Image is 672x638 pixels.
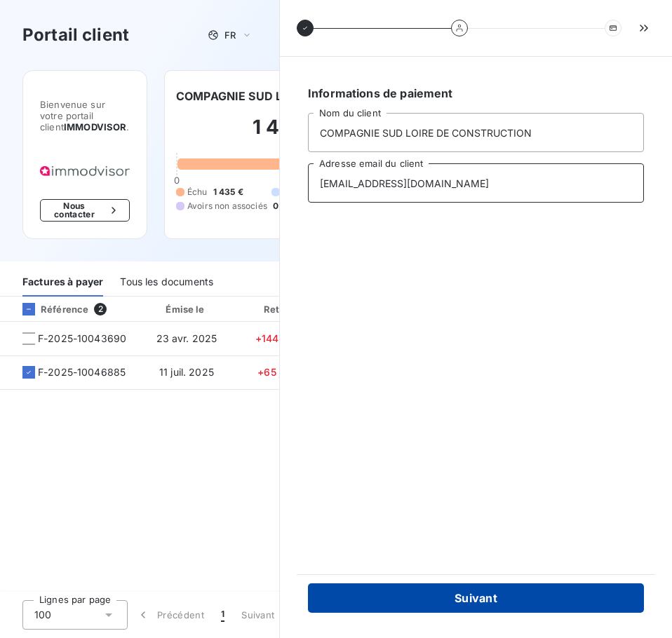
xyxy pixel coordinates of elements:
input: placeholder [308,163,644,203]
h6: Informations de paiement [308,85,644,102]
span: 11 juil. 2025 [159,366,214,378]
button: Nous contacter [40,199,130,222]
span: 2 [94,303,107,315]
div: Tous les documents [120,267,213,297]
button: Précédent [128,600,213,630]
span: 100 [34,608,51,622]
span: Bienvenue sur votre portail client . [40,99,130,133]
span: F-2025-10046885 [38,365,126,379]
input: placeholder [308,113,644,152]
h2: 1 435,10 € [176,114,424,154]
div: Référence [11,303,88,315]
span: F-2025-10043690 [38,332,126,346]
span: IMMODVISOR [64,121,127,133]
span: FR [224,29,236,41]
span: +65 jours [257,366,302,378]
h3: Portail client [22,22,129,48]
button: Suivant [308,583,644,613]
span: 1 435 € [213,186,243,198]
span: Échu [187,186,208,198]
div: Factures à payer [22,267,103,297]
button: 1 [213,600,233,630]
div: Émise le [140,302,232,316]
img: Company logo [40,166,130,177]
h6: COMPAGNIE SUD LOIRE DE CONSTRUCTION [176,88,424,104]
span: 0 [174,175,180,186]
div: Retard [238,302,323,316]
button: Suivant [233,600,304,630]
span: Avoirs non associés [187,200,267,212]
span: +144 jours [255,332,306,344]
span: 1 [221,608,224,622]
span: 23 avr. 2025 [156,332,217,344]
span: 0 € [273,200,286,212]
